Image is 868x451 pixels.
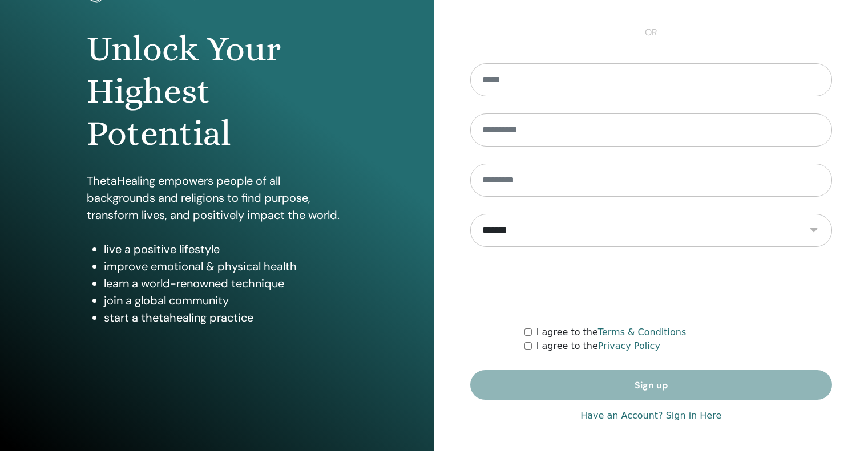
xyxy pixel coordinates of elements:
label: I agree to the [536,339,660,353]
li: start a thetahealing practice [104,309,348,326]
span: or [639,26,663,39]
li: learn a world-renowned technique [104,275,348,292]
p: ThetaHealing empowers people of all backgrounds and religions to find purpose, transform lives, a... [87,172,348,224]
li: improve emotional & physical health [104,258,348,275]
iframe: reCAPTCHA [564,264,738,308]
li: live a positive lifestyle [104,241,348,258]
label: I agree to the [536,326,687,339]
a: Privacy Policy [598,340,660,351]
h1: Unlock Your Highest Potential [87,28,348,155]
a: Terms & Conditions [598,327,686,338]
a: Have an Account? Sign in Here [580,409,721,422]
li: join a global community [104,292,348,309]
